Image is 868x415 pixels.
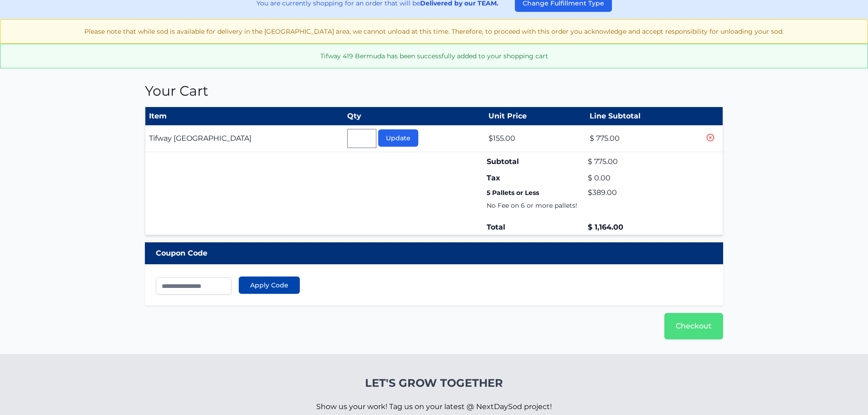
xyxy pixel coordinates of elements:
[586,152,691,171] td: $ 775.00
[586,125,691,152] td: $ 775.00
[586,220,691,235] td: $ 1,164.00
[239,277,300,294] button: Apply Code
[586,171,691,185] td: $ 0.00
[487,201,689,210] p: No Fee on 6 or more pallets!
[586,107,691,126] th: Line Subtotal
[316,376,552,390] h4: Let's Grow Together
[485,152,586,171] td: Subtotal
[664,313,723,339] a: Checkout
[586,185,691,200] td: $389.00
[485,171,586,185] td: Tax
[145,107,344,126] th: Item
[485,107,586,126] th: Unit Price
[8,51,860,61] p: Tifway 419 Bermuda has been successfully added to your shopping cart
[145,242,724,264] div: Coupon Code
[8,27,860,36] p: Please note that while sod is available for delivery in the [GEOGRAPHIC_DATA] area, we cannot unl...
[378,129,418,147] button: Update
[485,125,586,152] td: $155.00
[145,83,724,99] h1: Your Cart
[145,125,344,152] td: Tifway [GEOGRAPHIC_DATA]
[344,107,485,126] th: Qty
[485,220,586,235] td: Total
[485,185,586,200] td: 5 Pallets or Less
[250,281,288,290] span: Apply Code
